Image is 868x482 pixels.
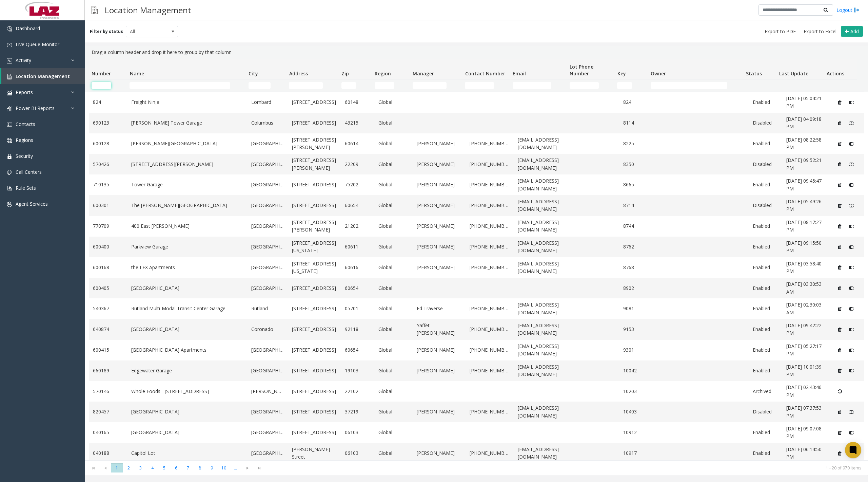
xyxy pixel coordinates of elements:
[130,82,230,89] input: Name Filter
[251,222,284,230] a: [GEOGRAPHIC_DATA]
[292,136,337,151] a: [STREET_ADDRESS][PERSON_NAME]
[518,342,567,358] a: [EMAIL_ADDRESS][DOMAIN_NAME]
[845,138,858,149] button: Disable
[251,449,284,457] a: [GEOGRAPHIC_DATA]
[834,200,845,211] button: Delete
[465,82,494,89] input: Contact Number Filter
[845,200,858,211] button: Enable
[743,59,776,79] th: Status
[753,367,778,374] a: Enabled
[518,219,567,234] a: [EMAIL_ADDRESS][DOMAIN_NAME]
[623,388,649,395] a: 10203
[16,121,35,127] span: Contacts
[249,82,271,89] input: City Filter
[845,180,858,190] button: Disable
[786,425,826,440] a: [DATE] 09:07:08 PM
[786,240,822,254] span: [DATE] 09:15:50 PM
[378,305,409,312] a: Global
[518,322,567,337] a: [EMAIL_ADDRESS][DOMAIN_NAME]
[345,388,370,395] a: 22102
[518,446,567,461] a: [EMAIL_ADDRESS][DOMAIN_NAME]
[93,284,123,292] a: 600405
[292,429,337,436] a: [STREET_ADDRESS]
[93,408,123,415] a: 820457
[834,448,845,459] button: Delete
[518,136,567,151] a: [EMAIL_ADDRESS][DOMAIN_NAME]
[753,388,778,395] a: Archived
[845,427,858,438] button: Disable
[16,89,33,95] span: Reports
[7,42,12,48] img: 'icon'
[345,264,370,271] a: 60616
[518,156,567,172] a: [EMAIL_ADDRESS][DOMAIN_NAME]
[834,221,845,232] button: Delete
[786,136,826,151] a: [DATE] 08:22:58 PM
[753,161,778,168] a: Disabled
[93,429,123,436] a: 040165
[470,202,510,209] a: [PHONE_NUMBER]
[251,264,284,271] a: [GEOGRAPHIC_DATA]
[845,117,858,128] button: Enable
[378,408,409,415] a: Global
[786,446,826,461] a: [DATE] 06:14:50 PM
[289,82,323,89] input: Address Filter
[753,98,778,106] a: Enabled
[623,284,649,292] a: 8902
[417,264,461,271] a: [PERSON_NAME]
[292,156,337,172] a: [STREET_ADDRESS][PERSON_NAME]
[251,326,284,333] a: Coronado
[753,243,778,251] a: Enabled
[623,119,649,127] a: 8114
[378,181,409,188] a: Global
[131,284,243,292] a: [GEOGRAPHIC_DATA]
[93,388,123,395] a: 570146
[7,58,12,63] img: 'icon'
[786,301,822,315] span: [DATE] 02:30:03 AM
[378,119,409,127] a: Global
[834,407,845,418] button: Delete
[345,429,370,436] a: 06103
[16,153,33,159] span: Security
[131,119,243,127] a: [PERSON_NAME] Tower Garage
[345,346,370,354] a: 60654
[786,260,826,275] a: [DATE] 03:58:40 PM
[623,243,649,251] a: 8762
[786,281,822,295] span: [DATE] 03:30:53 AM
[845,303,858,314] button: Disable
[417,243,461,251] a: [PERSON_NAME]
[845,221,858,232] button: Disable
[131,449,243,457] a: Capitol Lot
[417,322,461,337] a: Yaffet [PERSON_NAME]
[16,185,36,191] span: Rule Sets
[251,284,284,292] a: [GEOGRAPHIC_DATA]
[845,345,858,355] button: Disable
[345,202,370,209] a: 60654
[131,388,243,395] a: Whole Foods - [STREET_ADDRESS]
[345,408,370,415] a: 37219
[251,429,284,436] a: [GEOGRAPHIC_DATA]
[93,305,123,312] a: 540367
[93,326,123,333] a: 640874
[765,28,796,35] span: Export to PDF
[518,198,567,213] a: [EMAIL_ADDRESS][DOMAIN_NAME]
[7,122,12,127] img: 'icon'
[251,346,284,354] a: [GEOGRAPHIC_DATA]
[341,82,356,89] input: Zip Filter
[131,202,243,209] a: The [PERSON_NAME][GEOGRAPHIC_DATA]
[378,264,409,271] a: Global
[470,264,510,271] a: [PHONE_NUMBER]
[786,116,822,130] span: [DATE] 04:09:18 PM
[378,346,409,354] a: Global
[131,346,243,354] a: [GEOGRAPHIC_DATA] Apartments
[623,429,649,436] a: 10912
[623,181,649,188] a: 8665
[7,154,12,159] img: 'icon'
[834,345,845,355] button: Delete
[345,222,370,230] a: 21202
[845,97,858,108] button: Disable
[786,239,826,255] a: [DATE] 09:15:50 PM
[841,26,863,37] button: Add
[786,363,826,378] a: [DATE] 10:01:39 PM
[786,384,822,398] span: [DATE] 02:43:46 PM
[470,346,510,354] a: [PHONE_NUMBER]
